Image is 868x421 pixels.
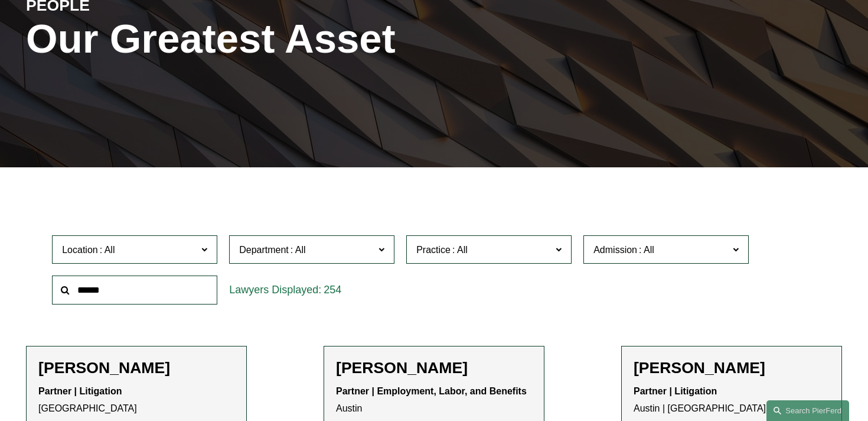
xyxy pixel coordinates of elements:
[336,358,532,377] h2: [PERSON_NAME]
[239,245,289,255] span: Department
[324,284,341,296] span: 254
[336,383,532,417] p: Austin
[416,245,451,255] span: Practice
[336,386,527,396] strong: Partner | Employment, Labor, and Benefits
[593,245,637,255] span: Admission
[634,386,717,396] strong: Partner | Litigation
[38,358,234,377] h2: [PERSON_NAME]
[634,383,830,417] p: Austin | [GEOGRAPHIC_DATA]
[634,358,830,377] h2: [PERSON_NAME]
[38,386,122,396] strong: Partner | Litigation
[38,383,234,417] p: [GEOGRAPHIC_DATA]
[26,16,570,63] h1: Our Greatest Asset
[766,400,849,421] a: Search this site
[62,245,98,255] span: Location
